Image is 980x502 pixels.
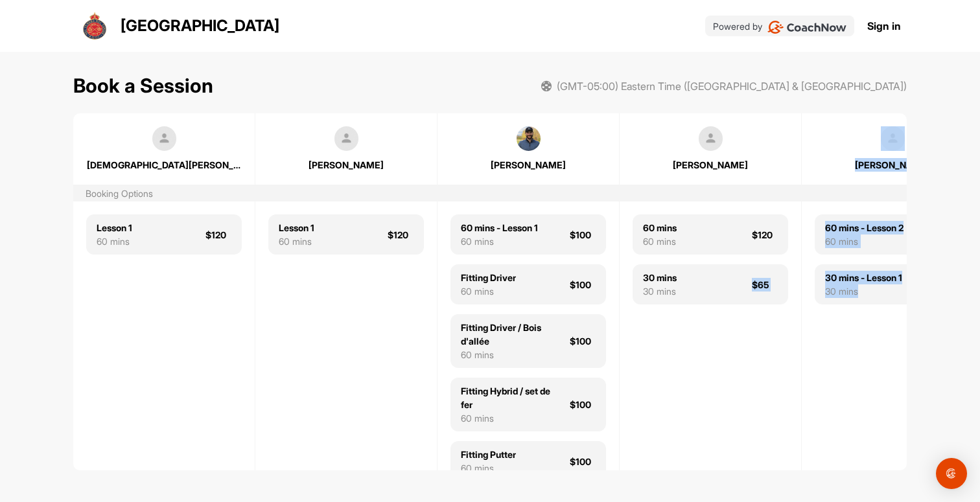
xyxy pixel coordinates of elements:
div: 30 mins [825,284,902,298]
div: Fitting Driver [461,271,516,284]
div: 60 mins [643,234,677,248]
div: 60 mins - Lesson 1 [461,221,538,234]
div: $120 [752,228,778,242]
a: Sign in [867,18,901,34]
div: 60 mins [461,411,554,425]
h1: Book a Session [73,71,213,100]
div: [PERSON_NAME] [633,158,787,172]
div: [PERSON_NAME] [815,158,970,172]
div: $100 [570,228,596,242]
div: Lesson 1 [97,221,132,234]
p: [GEOGRAPHIC_DATA] [121,14,279,38]
div: $100 [570,455,596,468]
div: 60 mins [97,234,132,248]
img: square_default-ef6cabf814de5a2bf16c804365e32c732080f9872bdf737d349900a9daf73cf9.png [152,126,177,151]
span: (GMT-05:00) Eastern Time ([GEOGRAPHIC_DATA] & [GEOGRAPHIC_DATA]) [557,78,907,94]
div: 30 mins - Lesson 1 [825,271,902,284]
div: Fitting Driver / Bois d'allée [461,321,554,348]
div: $100 [570,398,596,411]
div: 30 mins [643,284,677,298]
img: square_default-ef6cabf814de5a2bf16c804365e32c732080f9872bdf737d349900a9daf73cf9.png [881,126,905,151]
img: square_fae0a6f36e078aee88b1f4b290b9395a.jpg [517,126,541,151]
p: Powered by [713,19,762,33]
div: Booking Options [86,187,153,200]
div: Fitting Putter [461,448,516,461]
div: 60 mins - Lesson 2 [825,221,904,234]
div: 60 mins [461,348,554,361]
div: Fitting Hybrid / set de fer [461,384,554,411]
div: 60 mins [461,234,538,248]
div: 30 mins [643,271,677,284]
div: $65 [752,278,778,291]
div: [DEMOGRAPHIC_DATA][PERSON_NAME] [87,158,241,172]
div: Open Intercom Messenger [936,458,967,489]
div: $100 [570,278,596,291]
img: square_default-ef6cabf814de5a2bf16c804365e32c732080f9872bdf737d349900a9daf73cf9.png [334,126,359,151]
img: CoachNow [767,21,847,34]
img: logo [79,10,110,41]
div: $100 [570,334,596,348]
div: [PERSON_NAME] [451,158,605,172]
div: 60 mins [461,461,516,475]
img: square_default-ef6cabf814de5a2bf16c804365e32c732080f9872bdf737d349900a9daf73cf9.png [699,126,723,151]
div: 60 mins [461,284,516,298]
div: [PERSON_NAME] [269,158,423,172]
div: $120 [388,228,414,242]
div: 60 mins [643,221,677,234]
div: 60 mins [825,234,904,248]
div: 60 mins [279,234,314,248]
div: Lesson 1 [279,221,314,234]
div: $120 [205,228,231,242]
